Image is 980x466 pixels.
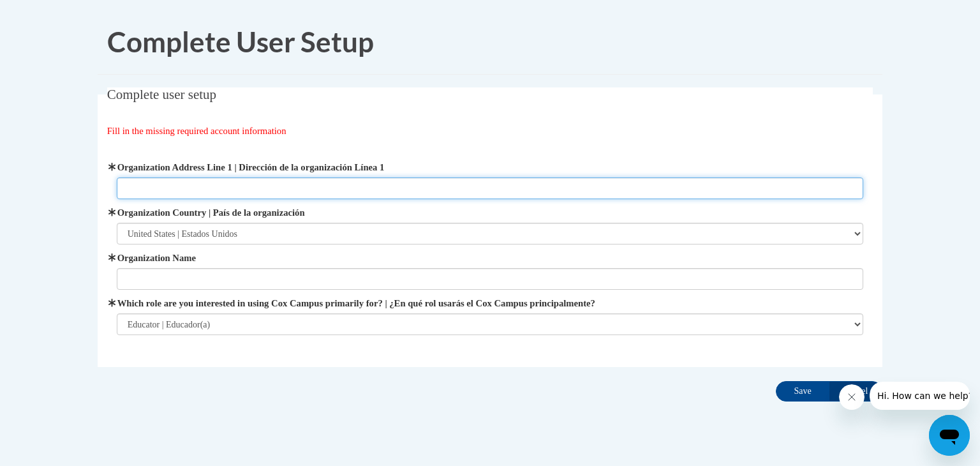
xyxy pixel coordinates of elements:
[107,126,286,136] span: Fill in the missing required account information
[117,296,864,310] label: Which role are you interested in using Cox Campus primarily for? | ¿En qué rol usarás el Cox Camp...
[117,268,864,290] input: Metadata input
[829,381,882,402] input: Cancel
[870,382,970,410] iframe: Message from company
[117,177,864,199] input: Metadata input
[839,384,865,410] iframe: Close message
[8,9,103,19] span: Hi. How can we help?
[117,160,864,174] label: Organization Address Line 1 | Dirección de la organización Línea 1
[117,251,864,265] label: Organization Name
[776,381,829,402] input: Save
[107,87,216,102] span: Complete user setup
[107,25,374,58] span: Complete User Setup
[117,206,864,220] label: Organization Country | País de la organización
[929,415,970,456] iframe: Button to launch messaging window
